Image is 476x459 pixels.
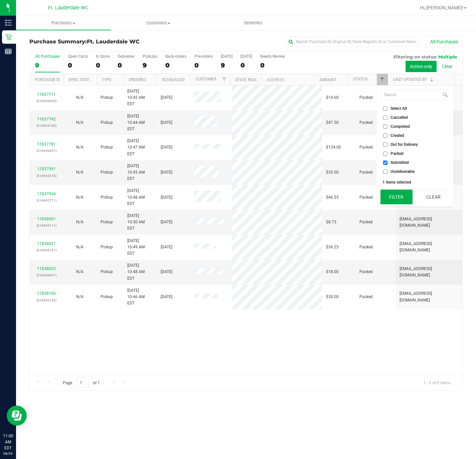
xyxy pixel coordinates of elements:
button: N/A [76,244,84,250]
span: [DATE] 10:46 AM EDT [127,287,153,307]
input: Search Purchase ID, Original ID, State Registry ID or Customer Name... [286,37,419,47]
span: Pickup [101,219,113,225]
span: Purchases [16,20,111,26]
a: 11838001 [37,217,56,221]
div: 0 [260,61,285,69]
span: [EMAIL_ADDRESS][DOMAIN_NAME] [400,241,458,253]
span: $124.00 [326,144,341,151]
span: [DATE] 10:48 AM EDT [127,188,153,207]
span: Pickup [101,144,113,151]
span: $8.75 [326,219,336,225]
span: Submitted [390,161,409,165]
a: Scheduled [162,77,185,82]
button: Filter [380,190,413,204]
span: Customers [111,20,205,26]
div: [DATE] [241,54,252,59]
span: Packed [359,219,373,225]
a: 11837711 [37,92,56,97]
inline-svg: Reports [5,48,12,55]
a: Last Updated By [393,77,435,82]
div: Deliveries [118,54,135,59]
div: Pre-orders [194,54,213,59]
span: Out for Delivery [390,143,418,147]
span: [DATE] 10:47 AM EDT [127,138,153,157]
button: Active only [406,61,437,72]
span: [EMAIL_ADDRESS][DOMAIN_NAME] [400,266,458,278]
span: [DATE] [161,94,172,101]
span: Not Applicable [76,120,84,125]
span: Packed [390,152,404,156]
span: $47.50 [326,120,339,126]
span: Not Applicable [76,195,84,200]
a: Status [353,77,367,81]
span: [DATE] [161,219,172,225]
span: $14.00 [326,94,339,101]
a: Filter [377,74,388,85]
button: Clear [438,61,457,72]
a: Filter [219,74,230,85]
span: Pickup [101,169,113,176]
span: Deliveries [235,20,271,26]
a: Purchases [16,16,111,30]
button: N/A [76,294,84,300]
a: State Registry ID [235,77,270,82]
span: [DATE] [161,169,172,176]
span: $35.00 [326,169,339,176]
button: N/A [76,269,84,275]
a: Deliveries [205,16,300,30]
span: Packed [359,169,373,176]
button: N/A [76,94,84,101]
input: Search [381,90,441,100]
a: Amount [320,77,336,82]
button: Clear [417,190,449,204]
div: 1 items selected [382,180,447,185]
span: Hi, [PERSON_NAME]! [420,5,463,10]
button: All Purchases [426,36,463,47]
span: Packed [359,194,373,201]
input: Undeliverable [383,170,387,174]
span: [DATE] [161,244,172,250]
th: Address [262,74,314,85]
span: Not Applicable [76,220,84,224]
a: 11837742 [37,117,56,122]
span: Ft. Lauderdale WC [48,5,88,11]
p: (316943573) [34,173,59,179]
iframe: Resource center [7,406,27,426]
span: Page of 1 [57,378,105,388]
div: 0 [194,61,213,69]
input: Created [383,134,387,138]
span: Filtering on status: [393,54,437,59]
span: Not Applicable [76,245,84,249]
div: Open Carts [68,54,88,59]
p: (316944111) [34,222,59,229]
span: Not Applicable [76,170,84,175]
div: 0 [165,61,186,69]
p: (316950132) [34,297,59,303]
span: $36.25 [326,244,339,250]
span: [DATE] 10:44 AM EDT [127,113,153,133]
span: Packed [359,94,373,101]
span: [DATE] 10:50 AM EDT [127,213,153,232]
a: Type [102,77,112,82]
span: [DATE] 10:48 AM EDT [127,262,153,282]
button: N/A [76,219,84,225]
span: [DATE] 10:49 AM EDT [127,238,153,257]
p: (316945161) [34,247,59,253]
span: Completed [390,125,410,129]
span: Pickup [101,94,113,101]
span: Pickup [101,120,113,126]
div: [DATE] [221,54,232,59]
p: 08/24 [3,451,13,456]
div: 0 [68,61,88,69]
span: [DATE] [161,194,172,201]
span: $46.55 [326,194,339,201]
a: Ordered [129,77,146,82]
span: Multiple [438,54,457,59]
a: Sync Status [68,77,94,82]
div: 0 [96,61,110,69]
p: (316934730) [34,123,59,129]
span: Not Applicable [76,269,84,274]
inline-svg: Retail [5,34,12,40]
span: [DATE] [161,294,172,300]
span: Created [390,134,404,138]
